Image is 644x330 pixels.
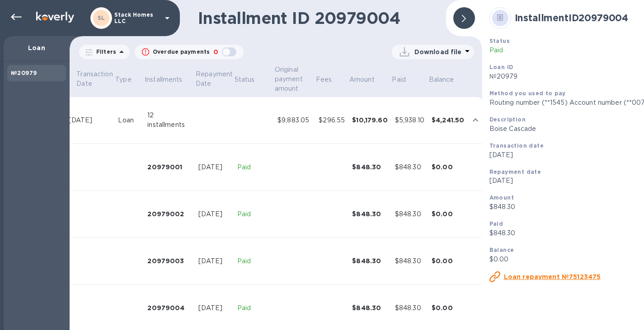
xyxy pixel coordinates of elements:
p: Type [115,75,132,84]
div: $848.30 [352,209,388,218]
p: Paid [237,163,270,172]
div: $848.30 [352,256,388,265]
img: Logo [36,12,74,23]
p: Download file [414,47,462,56]
button: expand row [469,113,482,127]
div: $848.30 [395,303,424,313]
p: Fees [316,75,332,84]
div: $4,241.50 [432,116,464,125]
b: Loan ID [489,64,513,70]
b: Status [489,37,510,44]
p: Repayment Date [196,70,233,88]
span: Installments [145,75,194,84]
span: Transaction Date [77,70,125,88]
b: Amount [489,194,514,201]
div: [DATE] [198,163,230,172]
div: [DATE] [198,303,230,313]
p: Installments [145,75,183,84]
div: [DATE] [198,256,230,266]
div: 20979004 [147,303,191,312]
b: Installment ID 20979004 [515,12,628,23]
div: $848.30 [395,256,424,266]
div: $848.30 [395,209,424,219]
div: $0.00 [432,256,464,265]
b: Repayment date [489,168,541,175]
p: Paid [237,209,270,219]
div: $0.00 [432,163,464,172]
div: 20979003 [147,256,191,265]
div: 20979002 [147,209,191,218]
div: $0.00 [432,303,464,312]
p: Paid [237,303,270,313]
p: Amount [349,75,375,84]
span: Balance [429,75,466,84]
b: Description [489,116,526,123]
div: $848.30 [395,163,424,172]
div: $296.55 [319,116,345,125]
div: $5,938.10 [395,116,424,125]
p: Transaction Date [77,70,113,88]
b: SL [98,14,105,21]
b: Transaction date [489,142,544,149]
p: Original payment amount [275,65,303,93]
b: №20979 [11,70,37,76]
div: $0.00 [432,209,464,218]
span: Amount [349,75,386,84]
span: Fees [316,75,344,84]
div: [DATE] [198,209,230,219]
p: Loan [11,43,62,52]
p: Overdue payments [153,48,210,56]
span: Paid [392,75,418,84]
b: Paid [489,220,503,227]
p: 0 [213,47,218,57]
p: Stack Homes LLC [114,12,160,24]
div: [DATE] [69,116,111,125]
div: $9,883.05 [277,116,311,125]
span: Type [115,75,143,84]
h1: Installment ID 20979004 [198,9,439,28]
div: $848.30 [352,303,388,312]
p: Paid [392,75,406,84]
b: Balance [489,246,514,253]
button: Overdue payments0 [135,45,244,59]
div: $848.30 [352,163,388,172]
span: Original payment amount [275,65,315,93]
p: Paid [237,256,270,266]
div: $10,179.60 [352,116,388,125]
div: 12 installments [147,111,191,130]
p: Status [235,75,255,84]
p: Balance [429,75,454,84]
div: 20979001 [147,163,191,172]
b: Method you used to pay [489,90,566,97]
p: Filters [93,48,116,56]
u: Loan repayment №75123475 [504,273,601,280]
div: Loan [118,116,140,125]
